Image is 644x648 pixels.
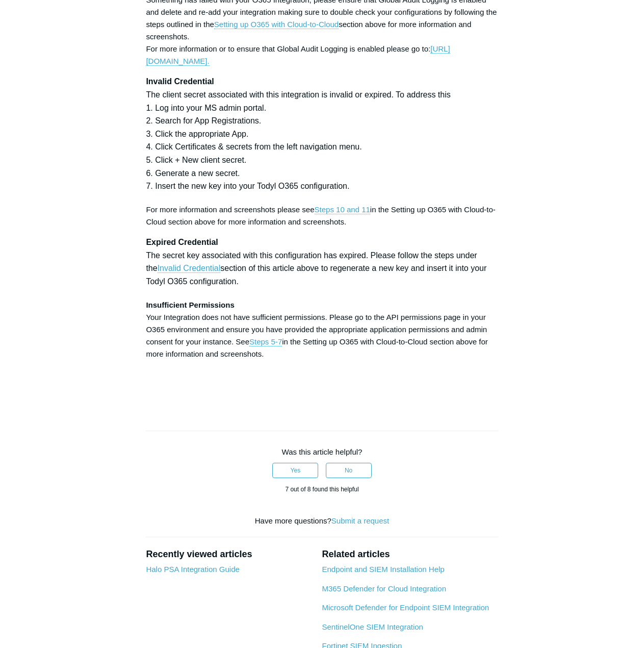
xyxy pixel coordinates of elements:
span: 7 out of 8 found this helpful [285,486,358,493]
h2: Recently viewed articles [146,547,312,561]
p: Your Integration does not have sufficient permissions. Please go to the API permissions page in y... [146,299,498,360]
h2: Related articles [322,547,498,561]
strong: Invalid Credential [146,77,214,86]
div: Have more questions? [146,515,498,527]
a: Setting up O365 with Cloud-to-Cloud [214,20,339,29]
button: This article was helpful [272,463,318,478]
span: Was this article helpful? [282,447,363,456]
a: Halo PSA Integration Guide [146,565,239,574]
a: Submit a request [331,516,389,525]
a: Steps 5-7 [249,337,282,346]
a: Invalid Credential [158,264,221,273]
a: Steps 10 and 11 [315,205,370,214]
h4: The client secret associated with this integration is invalid or expired. To address this 1. Log ... [146,75,498,192]
h4: The secret key associated with this configuration has expired. Please follow the steps under the ... [146,236,498,288]
a: SentinelOne SIEM Integration [322,622,423,631]
strong: Insufficient Permissions [146,301,234,309]
strong: Expired Credential [146,238,218,246]
button: This article was not helpful [326,463,372,478]
a: M365 Defender for Cloud Integration [322,584,446,593]
p: For more information and screenshots please see in the Setting up O365 with Cloud-to-Cloud sectio... [146,204,498,228]
a: Microsoft Defender for Endpoint SIEM Integration [322,603,490,612]
a: Endpoint and SIEM Installation Help [322,565,445,574]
